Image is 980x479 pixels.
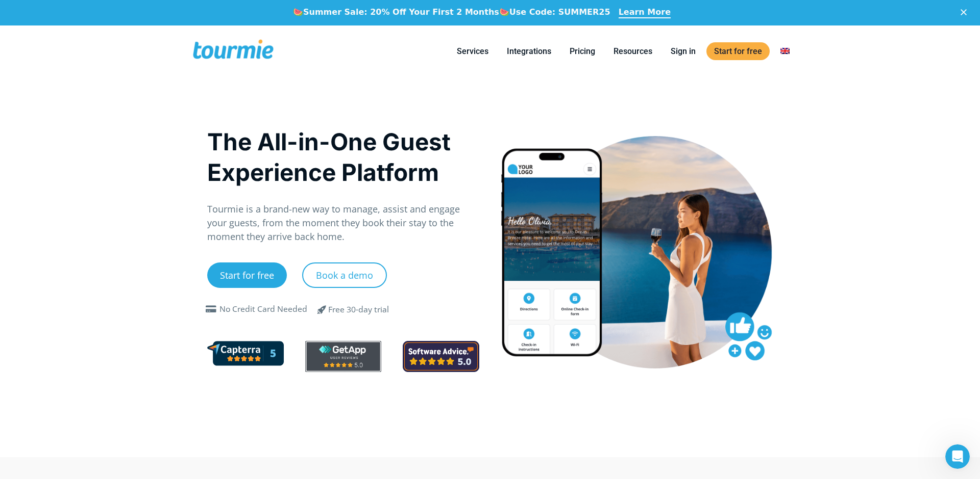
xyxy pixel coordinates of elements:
div: Free 30-day trial [328,304,389,316]
span:  [203,305,219,313]
a: Integrations [499,45,559,58]
a: Start for free [207,262,287,288]
a: Pricing [562,45,603,58]
p: Tourmie is a brand-new way to manage, assist and engage your guests, from the moment they book th... [207,202,479,244]
a: Sign in [663,45,703,58]
h1: The All-in-One Guest Experience Platform [207,126,479,188]
b: Use Code: SUMMER25 [509,7,610,17]
b: Summer Sale: 20% Off Your First 2 Months [303,7,499,17]
iframe: Intercom live chat [945,444,970,469]
span:  [310,303,334,315]
a: Services [449,45,496,58]
a: Learn More [619,7,671,18]
a: Start for free [706,42,770,60]
div: Close [961,9,971,15]
a: Resources [606,45,660,58]
div: No Credit Card Needed [219,303,307,315]
a: Book a demo [302,262,387,288]
div: 🍉 🍉 [293,7,610,17]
